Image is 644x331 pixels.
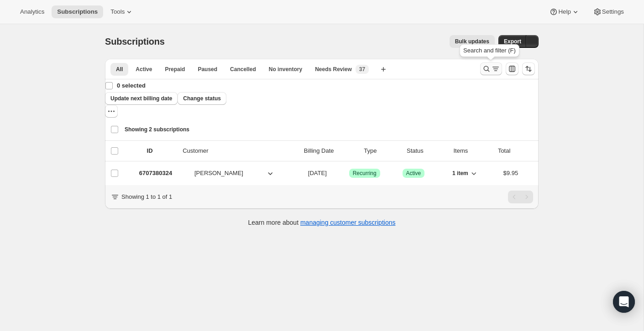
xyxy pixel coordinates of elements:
span: 37 [359,66,365,73]
p: Customer [183,146,274,155]
span: All [116,66,123,73]
p: Billing Date [304,146,334,155]
button: Settings [587,5,629,18]
span: Bulk updates [455,38,489,45]
a: managing customer subscriptions [300,219,396,226]
p: Total [498,146,510,155]
button: Search and filter results [480,62,502,75]
button: Tools [105,5,139,18]
button: Customize table column order and visibility [506,62,518,75]
button: Update next billing date [105,92,178,105]
div: Items [453,146,468,155]
p: Status [407,146,424,155]
span: Active [406,170,421,177]
nav: Pagination [508,191,533,203]
span: Subscriptions [57,8,98,16]
div: Type [364,146,377,155]
div: Open Intercom Messenger [613,291,635,313]
span: Change status [183,95,221,102]
span: Export [504,38,521,45]
p: Showing 1 to 1 of 1 [121,192,172,202]
span: Tools [110,8,125,16]
span: Analytics [20,8,44,16]
button: Bulk updates [450,35,495,48]
button: Create new view [376,63,391,76]
div: IDCustomerBilling DateTypeStatusItemsTotal [124,146,533,155]
span: Recurring [353,170,377,177]
span: Settings [602,8,624,16]
p: Learn more about [248,218,396,227]
button: 1 item [447,167,481,180]
p: 0 selected [117,81,146,90]
span: [PERSON_NAME] [194,169,243,178]
button: Export [498,35,527,48]
button: Sort the results [522,62,535,75]
span: [DATE] [308,170,327,176]
button: Change status [178,92,226,105]
span: Showing 2 subscriptions [125,126,189,133]
button: [PERSON_NAME] [189,166,280,181]
span: Active [136,66,152,73]
span: $9.95 [503,170,518,176]
span: Update next billing date [110,95,172,102]
span: Prepaid [165,66,185,73]
span: Cancelled [230,66,256,73]
span: 1 item [452,170,468,177]
button: Subscriptions [52,5,103,18]
span: Paused [198,66,217,73]
span: Needs Review [315,66,352,73]
span: Subscriptions [105,36,165,47]
span: Help [558,8,571,16]
p: ID [147,146,153,155]
span: No inventory [269,66,302,73]
button: Help [544,5,585,18]
button: Analytics [15,5,50,18]
div: 6707380324[PERSON_NAME][DATE]SuccessRecurringSuccessActive1 item$9.95 [124,167,533,180]
p: 6707380324 [139,169,172,178]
